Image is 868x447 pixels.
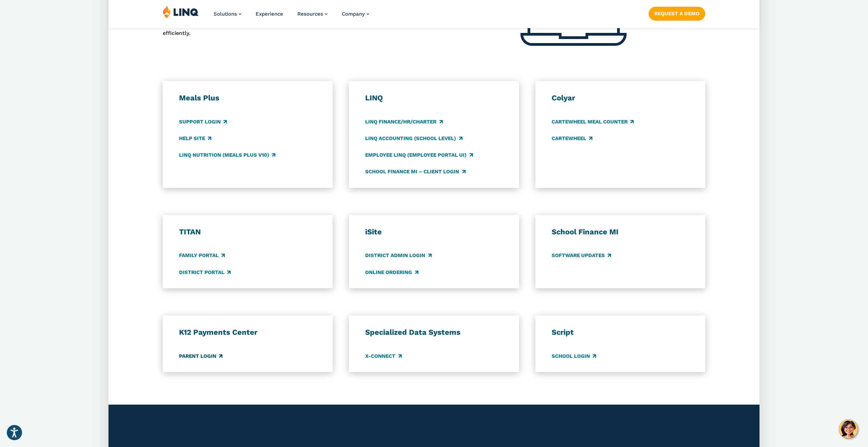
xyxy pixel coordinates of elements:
[649,5,705,20] nav: Button Navigation
[552,93,689,103] h3: Colyar
[552,227,689,237] h3: School Finance MI
[297,11,328,17] a: Resources
[552,135,592,142] a: CARTEWHEEL
[214,11,237,17] span: Solutions
[839,420,858,439] button: Hello, have a question? Let’s chat.
[552,118,634,125] a: CARTEWHEEL Meal Counter
[342,11,365,17] span: Company
[214,5,369,28] nav: Primary Navigation
[365,151,473,159] a: Employee LINQ (Employee Portal UI)
[179,135,211,142] a: Help Site
[552,328,689,337] h3: Script
[179,352,222,360] a: Parent Login
[365,352,401,360] a: X-Connect
[163,5,199,18] img: LINQ | K‑12 Software
[179,151,275,159] a: LINQ Nutrition (Meals Plus v10)
[163,21,379,38] p: LINQ connects the entire K‑12 community, helping your district to work far more efficiently.
[179,227,316,237] h3: TITAN
[365,252,431,259] a: District Admin Login
[649,7,705,20] a: Request a Demo
[179,118,227,125] a: Support Login
[179,93,316,103] h3: Meals Plus
[365,135,462,142] a: LINQ Accounting (school level)
[552,352,596,360] a: School Login
[365,93,502,103] h3: LINQ
[365,328,502,337] h3: Specialized Data Systems
[365,227,502,237] h3: iSite
[179,252,225,259] a: Family Portal
[179,269,231,276] a: District Portal
[365,118,442,125] a: LINQ Finance/HR/Charter
[365,168,465,175] a: School Finance MI – Client Login
[552,252,611,259] a: Software Updates
[297,11,323,17] span: Resources
[256,11,283,17] a: Experience
[179,328,316,337] h3: K12 Payments Center
[342,11,369,17] a: Company
[365,269,418,276] a: Online Ordering
[214,11,241,17] a: Solutions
